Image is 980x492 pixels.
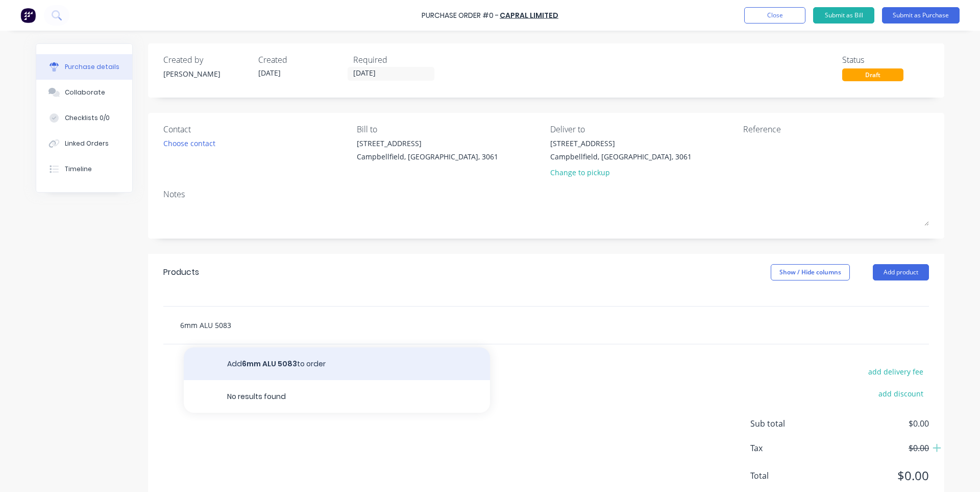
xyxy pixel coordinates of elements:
[550,167,692,178] div: Change to pickup
[357,151,498,162] div: Campbellfield, [GEOGRAPHIC_DATA], 3061
[65,139,109,148] div: Linked Orders
[258,54,345,66] div: Created
[163,138,215,149] div: Choose contact
[65,62,119,72] div: Purchase details
[842,54,929,66] div: Status
[163,54,250,66] div: Created by
[422,10,499,21] div: Purchase Order #0 -
[184,347,490,380] button: Add6mm ALU 5083to order
[36,131,132,156] button: Linked Orders
[65,113,110,123] div: Checklists 0/0
[550,138,692,149] div: [STREET_ADDRESS]
[744,7,805,24] button: Close
[750,417,827,430] span: Sub total
[873,264,929,280] button: Add product
[872,387,929,400] button: add discount
[550,123,736,135] div: Deliver to
[357,138,498,149] div: [STREET_ADDRESS]
[65,88,105,97] div: Collaborate
[827,466,929,485] span: $0.00
[36,54,132,80] button: Purchase details
[827,442,929,454] span: $0.00
[36,105,132,131] button: Checklists 0/0
[163,188,929,200] div: Notes
[750,442,827,454] span: Tax
[743,123,929,135] div: Reference
[500,10,558,20] a: Capral Limited
[20,8,36,23] img: Factory
[36,156,132,182] button: Timeline
[357,123,543,135] div: Bill to
[163,68,250,79] div: [PERSON_NAME]
[163,266,199,278] div: Products
[65,165,92,174] div: Timeline
[353,54,440,66] div: Required
[882,7,960,24] button: Submit as Purchase
[862,365,929,378] button: add delivery fee
[550,151,692,162] div: Campbellfield, [GEOGRAPHIC_DATA], 3061
[180,315,384,335] input: Start typing to add a product...
[842,68,903,81] div: Draft
[163,123,349,135] div: Contact
[813,7,874,24] button: Submit as Bill
[771,264,850,280] button: Show / Hide columns
[750,470,827,482] span: Total
[36,80,132,105] button: Collaborate
[827,417,929,430] span: $0.00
